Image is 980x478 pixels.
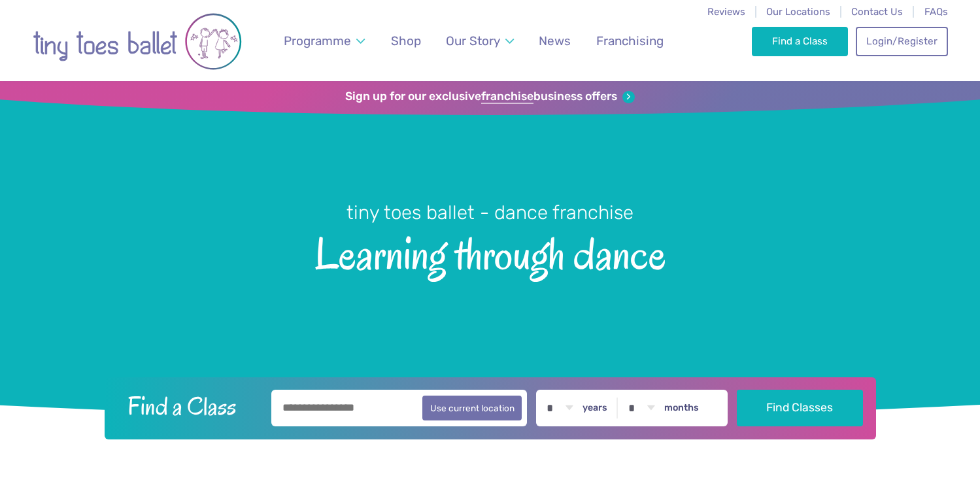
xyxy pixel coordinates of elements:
[384,26,427,56] a: Shop
[707,6,745,18] a: Reviews
[851,6,903,18] a: Contact Us
[346,201,634,224] small: tiny toes ballet - dance franchise
[284,33,351,48] span: Programme
[439,26,520,56] a: Our Story
[856,27,947,56] a: Login/Register
[533,26,577,56] a: News
[481,90,533,104] strong: franchise
[422,396,522,420] button: Use current location
[583,402,607,414] label: years
[664,402,699,414] label: months
[117,390,262,422] h2: Find a Class
[590,26,669,56] a: Franchising
[345,90,635,104] a: Sign up for our exclusivefranchisebusiness offers
[446,33,500,48] span: Our Story
[23,226,957,279] span: Learning through dance
[391,33,421,48] span: Shop
[596,33,664,48] span: Franchising
[752,27,848,56] a: Find a Class
[737,390,863,426] button: Find Classes
[277,26,371,56] a: Programme
[539,33,571,48] span: News
[924,6,948,18] a: FAQs
[766,6,830,18] a: Our Locations
[33,9,242,75] img: tiny toes ballet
